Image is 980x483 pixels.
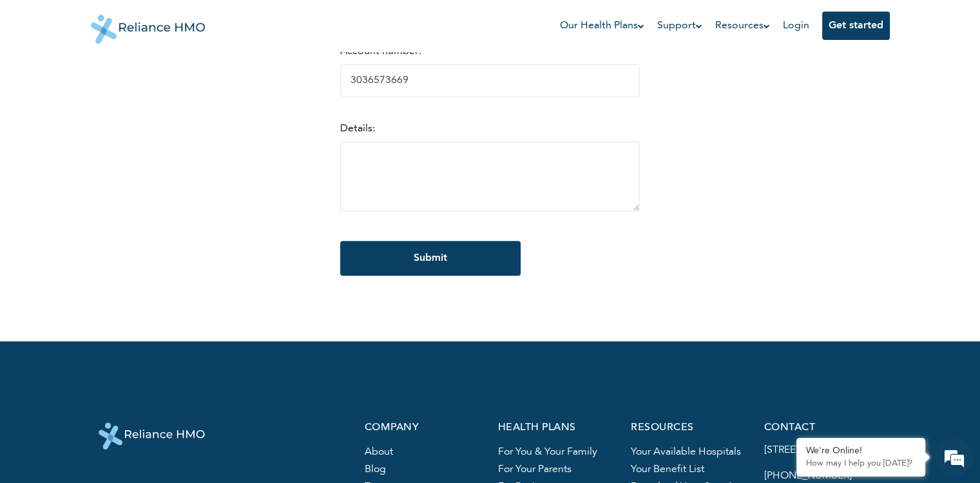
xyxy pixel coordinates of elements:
[67,72,216,89] div: Chat with us now
[657,18,702,33] a: Support
[91,5,206,44] img: Reliance HMO's Logo
[497,464,571,475] a: For your parents
[24,64,52,97] img: d_794563401_company_1708531726252_794563401
[631,422,749,433] p: resources
[560,18,644,33] a: Our Health Plans
[126,437,246,477] div: FAQs
[631,447,741,457] a: Your available hospitals
[340,46,421,57] label: Account number:
[806,446,916,457] div: We're Online!
[340,241,521,276] input: Submit
[715,18,770,33] a: Resources
[783,21,809,31] a: Login
[211,6,242,37] div: Minimize live chat window
[6,459,126,468] span: Conversation
[497,422,615,433] p: health plans
[806,459,916,469] p: How may I help you today?
[365,422,483,433] p: company
[75,182,178,312] span: We're online!
[497,447,597,457] a: For you & your family
[99,422,205,450] img: logo-white.svg
[365,447,393,457] a: About
[340,124,375,134] label: Details:
[631,464,704,475] a: Your benefit list
[6,392,245,437] textarea: Type your message and hit 'Enter'
[764,422,882,433] p: contact
[764,445,858,455] a: [STREET_ADDRESS].
[365,464,386,475] a: blog
[764,471,852,481] a: [PHONE_NUMBER]
[822,12,890,40] button: Get started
